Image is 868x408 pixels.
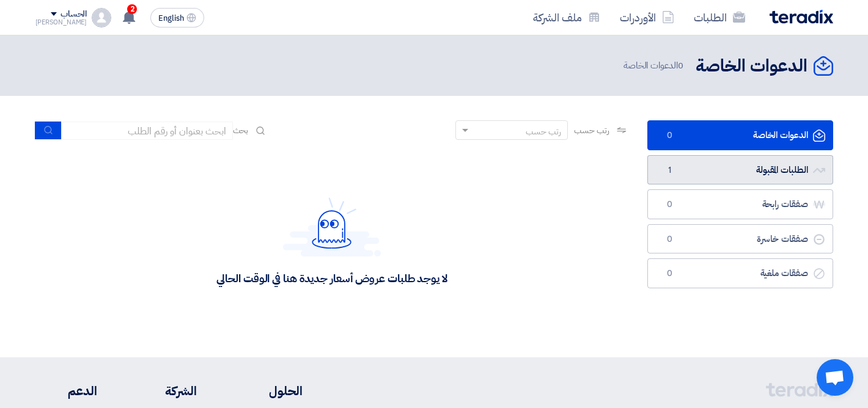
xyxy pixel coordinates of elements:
span: 0 [663,268,677,280]
span: 1 [663,164,677,177]
span: بحث [233,124,249,137]
div: لا يوجد طلبات عروض أسعار جديدة هنا في الوقت الحالي [216,271,447,285]
a: Open chat [817,359,853,396]
a: ملف الشركة [523,3,610,32]
div: الحساب [61,9,87,20]
input: ابحث بعنوان أو رقم الطلب [62,122,233,140]
button: English [150,8,204,27]
div: رتب حسب [526,125,561,138]
div: [PERSON_NAME] [35,19,87,26]
a: الطلبات [684,3,755,32]
span: English [158,14,184,23]
span: 0 [663,199,677,211]
span: 0 [663,129,677,142]
span: الدعوات الخاصة [623,59,686,73]
a: صفقات خاسرة0 [647,224,833,254]
img: profile_test.png [92,8,111,27]
li: الدعم [35,382,97,400]
span: 0 [663,233,677,246]
img: Hello [283,197,381,257]
a: صفقات رابحة0 [647,189,833,219]
li: الحلول [234,382,303,400]
span: رتب حسب [574,124,609,137]
h2: الدعوات الخاصة [696,54,807,78]
img: Teradix logo [770,10,833,24]
a: صفقات ملغية0 [647,258,833,288]
li: الشركة [133,382,197,400]
a: الدعوات الخاصة0 [647,120,833,150]
a: الطلبات المقبولة1 [647,155,833,185]
a: الأوردرات [610,3,684,32]
span: 0 [678,59,683,72]
span: 2 [127,4,137,14]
